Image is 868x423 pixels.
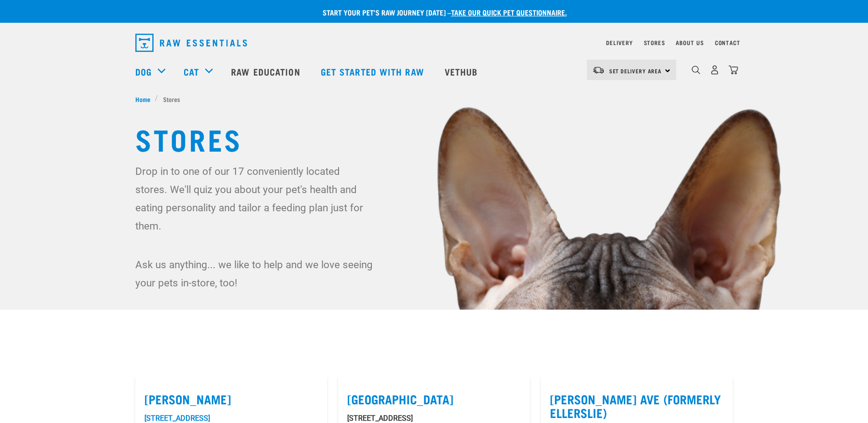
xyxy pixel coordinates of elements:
[592,66,605,74] img: van-moving.png
[135,34,247,52] img: Raw Essentials Logo
[715,41,740,44] a: Contact
[135,94,150,104] span: Home
[135,122,733,155] h1: Stores
[692,66,700,74] img: home-icon-1@2x.png
[135,65,152,78] a: Dog
[144,414,210,423] a: [STREET_ADDRESS]
[135,94,733,104] nav: breadcrumbs
[222,53,311,90] a: Raw Education
[451,10,567,14] a: take our quick pet questionnaire.
[436,53,489,90] a: Vethub
[312,53,436,90] a: Get started with Raw
[606,41,632,44] a: Delivery
[135,255,375,292] p: Ask us anything... we like to help and we love seeing your pets in-store, too!
[144,392,318,406] label: [PERSON_NAME]
[644,41,665,44] a: Stores
[729,65,738,75] img: home-icon@2x.png
[347,392,521,406] label: [GEOGRAPHIC_DATA]
[184,65,199,78] a: Cat
[128,30,740,56] nav: dropdown navigation
[676,41,704,44] a: About Us
[550,392,724,420] label: [PERSON_NAME] Ave (Formerly Ellerslie)
[135,94,155,104] a: Home
[135,162,375,235] p: Drop in to one of our 17 conveniently located stores. We'll quiz you about your pet's health and ...
[710,65,719,75] img: user.png
[609,69,662,72] span: Set Delivery Area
